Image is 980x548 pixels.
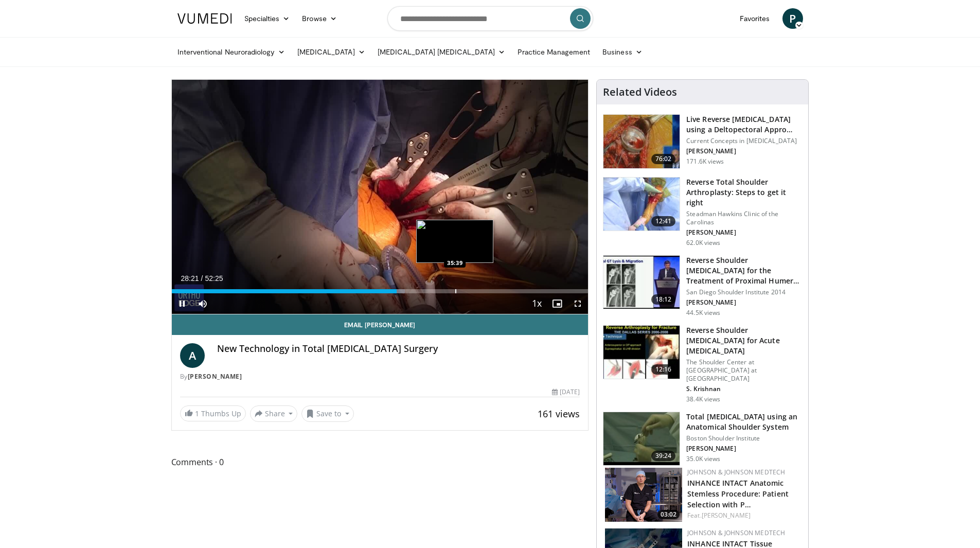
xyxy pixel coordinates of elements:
img: 8c9576da-f4c2-4ad1-9140-eee6262daa56.png.150x105_q85_crop-smart_upscale.png [605,468,682,522]
img: image.jpeg [416,220,493,263]
a: [PERSON_NAME] [702,511,751,520]
h3: Reverse Shoulder [MEDICAL_DATA] for Acute [MEDICAL_DATA] [686,325,802,356]
img: 326034_0000_1.png.150x105_q85_crop-smart_upscale.jpg [603,178,680,231]
a: A [180,343,205,368]
a: Johnson & Johnson MedTech [687,468,785,476]
p: [PERSON_NAME] [686,298,802,307]
a: 76:02 Live Reverse [MEDICAL_DATA] using a Deltopectoral Appro… Current Concepts in [MEDICAL_DATA]... [603,114,802,169]
p: [PERSON_NAME] [686,228,802,237]
a: Johnson & Johnson MedTech [687,528,785,537]
a: [MEDICAL_DATA] [291,42,371,62]
div: [DATE] [552,387,580,397]
p: 38.4K views [686,395,720,403]
span: 03:02 [657,510,680,519]
span: 76:02 [651,154,676,164]
p: Boston Shoulder Institute [686,434,802,443]
a: 12:16 Reverse Shoulder [MEDICAL_DATA] for Acute [MEDICAL_DATA] The Shoulder Center at [GEOGRAPHIC... [603,325,802,403]
a: Email [PERSON_NAME] [172,314,589,335]
p: [PERSON_NAME] [686,147,802,155]
button: Enable picture-in-picture mode [547,293,567,314]
h3: Reverse Shoulder [MEDICAL_DATA] for the Treatment of Proximal Humeral … [686,255,802,286]
a: 03:02 [605,468,682,522]
a: [PERSON_NAME] [188,372,242,381]
button: Fullscreen [567,293,588,314]
a: Browse [296,8,343,29]
p: S. Krishnan [686,385,802,393]
span: 39:24 [651,451,676,461]
a: 39:24 Total [MEDICAL_DATA] using an Anatomical Shoulder System Boston Shoulder Institute [PERSON_... [603,412,802,466]
a: Practice Management [511,42,596,62]
h3: Total [MEDICAL_DATA] using an Anatomical Shoulder System [686,412,802,432]
a: P [782,8,803,29]
p: 44.5K views [686,309,720,317]
a: 1 Thumbs Up [180,405,246,421]
span: 1 [195,409,199,418]
input: Search topics, interventions [387,6,593,31]
button: Pause [172,293,192,314]
div: Progress Bar [172,289,589,293]
span: 28:21 [181,274,199,282]
a: Interventional Neuroradiology [171,42,291,62]
span: 12:41 [651,216,676,226]
button: Save to [301,405,354,422]
p: [PERSON_NAME] [686,445,802,453]
p: Current Concepts in [MEDICAL_DATA] [686,137,802,145]
a: Specialties [238,8,296,29]
a: 12:41 Reverse Total Shoulder Arthroplasty: Steps to get it right Steadman Hawkins Clinic of the C... [603,177,802,247]
button: Mute [192,293,213,314]
p: The Shoulder Center at [GEOGRAPHIC_DATA] at [GEOGRAPHIC_DATA] [686,358,802,383]
span: 161 views [538,408,580,420]
a: Business [596,42,649,62]
img: 38824_0000_3.png.150x105_q85_crop-smart_upscale.jpg [603,412,680,466]
p: Steadman Hawkins Clinic of the Carolinas [686,210,802,226]
img: VuMedi Logo [177,13,232,24]
h4: Related Videos [603,86,677,98]
span: 12:16 [651,364,676,375]
h4: New Technology in Total [MEDICAL_DATA] Surgery [217,343,580,355]
span: 52:25 [205,274,223,282]
p: 62.0K views [686,239,720,247]
p: San Diego Shoulder Institute 2014 [686,288,802,296]
div: Feat. [687,511,800,520]
button: Share [250,405,298,422]
div: By [180,372,580,381]
img: Q2xRg7exoPLTwO8X4xMDoxOjA4MTsiGN.150x105_q85_crop-smart_upscale.jpg [603,256,680,309]
h3: Reverse Total Shoulder Arthroplasty: Steps to get it right [686,177,802,208]
span: Comments 0 [171,455,589,469]
span: 18:12 [651,294,676,305]
a: INHANCE INTACT Anatomic Stemless Procedure: Patient Selection with P… [687,478,789,509]
a: 18:12 Reverse Shoulder [MEDICAL_DATA] for the Treatment of Proximal Humeral … San Diego Shoulder ... [603,255,802,317]
img: butch_reverse_arthroplasty_3.png.150x105_q85_crop-smart_upscale.jpg [603,326,680,379]
a: [MEDICAL_DATA] [MEDICAL_DATA] [371,42,511,62]
span: / [201,274,203,282]
p: 171.6K views [686,157,724,166]
a: Favorites [734,8,776,29]
video-js: Video Player [172,80,589,314]
h3: Live Reverse [MEDICAL_DATA] using a Deltopectoral Appro… [686,114,802,135]
img: 684033_3.png.150x105_q85_crop-smart_upscale.jpg [603,115,680,168]
button: Playback Rate [526,293,547,314]
p: 35.0K views [686,455,720,463]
